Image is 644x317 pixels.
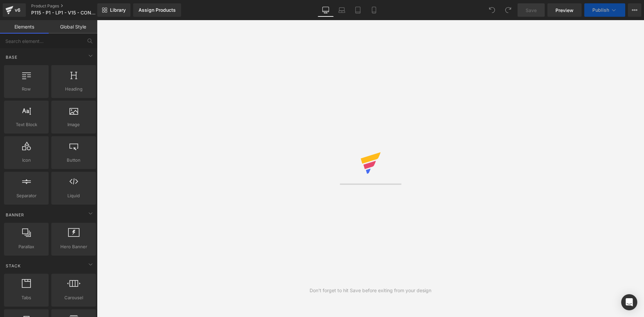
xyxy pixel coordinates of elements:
span: Tabs [6,294,47,301]
div: v6 [13,6,22,14]
button: Redo [501,3,515,17]
span: Icon [6,157,47,164]
button: Publish [584,3,625,17]
button: More [628,3,641,17]
span: Banner [5,212,25,218]
a: Laptop [334,3,350,17]
a: Product Pages [31,3,108,9]
a: v6 [3,3,26,17]
a: New Library [97,3,130,17]
span: Separator [6,192,47,199]
span: Text Block [6,121,47,128]
span: Image [53,121,94,128]
span: Publish [592,7,609,13]
span: Preview [555,7,574,14]
span: Button [53,157,94,164]
span: Carousel [53,294,94,301]
span: Hero Banner [53,243,94,250]
div: Don't forget to hit Save before exiting from your design [310,287,431,294]
span: Heading [53,86,94,93]
span: Liquid [53,192,94,199]
span: Parallax [6,243,47,250]
a: Desktop [318,3,334,17]
span: Library [110,7,126,13]
button: Undo [485,3,499,17]
a: Tablet [350,3,366,17]
span: P115 - P1 - LP1 - V15 - CONTROLE - [DATE] [31,10,96,15]
a: Global Style [49,20,97,34]
span: Base [5,54,18,60]
span: Stack [5,263,21,269]
span: Row [6,86,47,93]
div: Assign Products [139,7,176,13]
span: Save [526,7,537,14]
a: Preview [547,3,582,17]
div: Open Intercom Messenger [621,294,637,310]
a: Mobile [366,3,382,17]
